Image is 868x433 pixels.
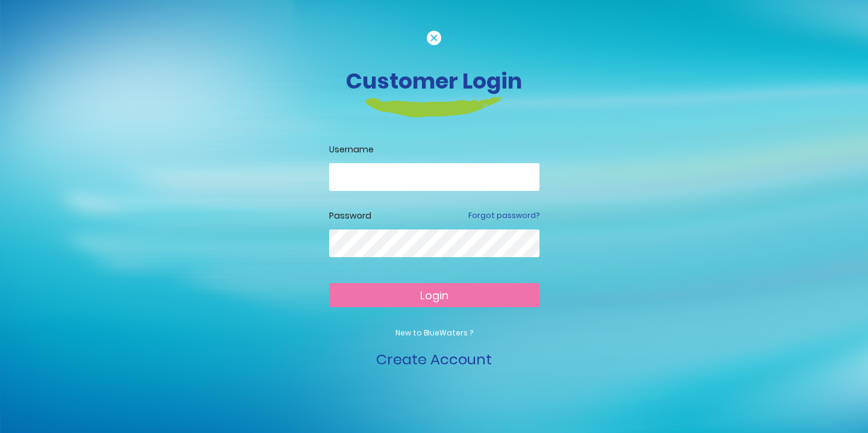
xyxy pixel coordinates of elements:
img: cancel [427,31,441,45]
label: Password [329,210,371,222]
label: Username [329,143,539,156]
img: login-heading-border.png [365,97,503,117]
a: Create Account [376,349,492,369]
p: New to BlueWaters ? [329,328,539,338]
a: Forgot password? [468,210,539,221]
span: Login [420,288,448,303]
h3: Customer Login [99,68,769,94]
button: Login [329,283,539,307]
